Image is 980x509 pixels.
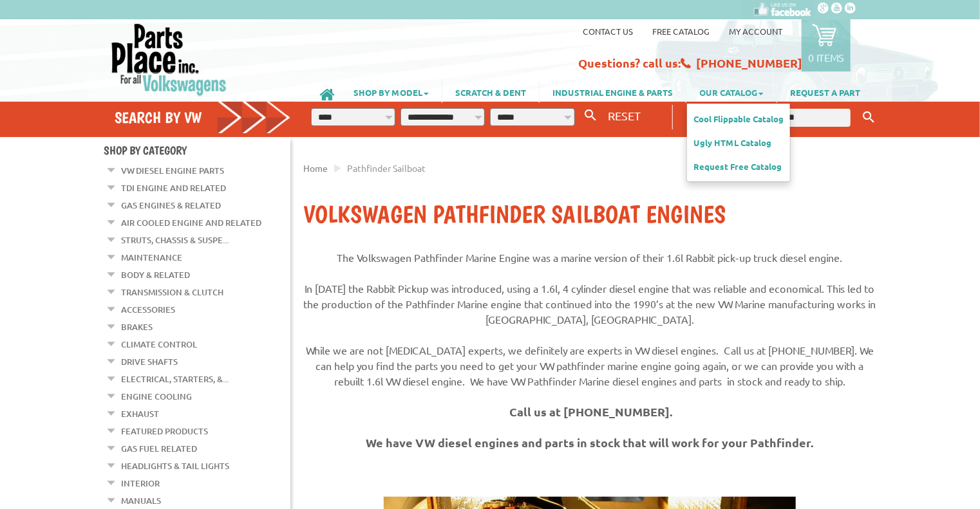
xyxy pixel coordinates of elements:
a: Ugly HTML Catalog [687,131,789,154]
span: Pathfinder Sailboat [347,162,426,174]
a: Drive Shafts [121,353,178,370]
a: Exhaust [121,405,159,422]
strong: Call us at [PHONE_NUMBER]. [510,404,673,419]
h4: Search by VW [115,108,291,127]
a: Body & Related [121,266,190,283]
a: Transmission & Clutch [121,284,223,301]
a: INDUSTRIAL ENGINE & PARTS [540,81,686,103]
img: Parts Place Inc! [110,23,228,97]
h1: Volkswagen Pathfinder Sailboat Engines [303,199,876,230]
a: Maintenance [121,249,182,266]
a: Request Free Catalog [687,154,789,178]
a: My Account [729,26,782,37]
a: Home [303,162,328,174]
a: Engine Cooling [121,388,192,405]
a: SHOP BY MODEL [341,81,442,103]
a: Gas Fuel Related [121,440,197,457]
a: Cool Flippable Catalog [687,107,790,131]
a: Air Cooled Engine and Related [121,214,261,231]
a: Headlights & Tail Lights [121,458,229,474]
a: VW Diesel Engine Parts [121,162,224,179]
h4: Shop By Category [104,143,290,157]
a: Interior [121,475,160,492]
span: RESET [608,109,641,122]
a: Gas Engines & Related [121,197,221,214]
span: The Volkswagen Pathfinder Marine Engine was a marine version of their 1.6l Rabbit pick-up truck d... [337,251,843,264]
a: Manuals [121,492,161,509]
button: RESET [603,106,646,125]
a: Struts, Chassis & Suspe... [121,232,229,248]
button: Search By VW... [580,106,602,125]
a: SCRATCH & DENT [442,81,539,103]
a: Accessories [121,301,175,318]
a: 0 items [802,19,851,71]
button: Keyword Search [859,107,878,128]
strong: We have VW diesel engines and parts in stock that will work for your Pathfinder. [366,435,814,450]
span: In [DATE] the Rabbit Pickup was introduced, using a 1.6l, 4 cylinder diesel engine that was relia... [304,282,876,326]
a: Brakes [121,319,153,335]
p: 0 items [808,51,844,64]
a: Free Catalog [652,26,710,37]
a: REQUEST A PART [777,81,873,103]
a: OUR CATALOG [686,81,777,103]
a: Featured Products [121,423,208,440]
a: Electrical, Starters, &... [121,371,229,387]
a: Climate Control [121,336,197,353]
a: Contact us [583,26,633,37]
a: TDI Engine and Related [121,180,226,196]
span: While we are not [MEDICAL_DATA] experts, we definitely are experts in VW diesel engines. Call us ... [306,344,874,387]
